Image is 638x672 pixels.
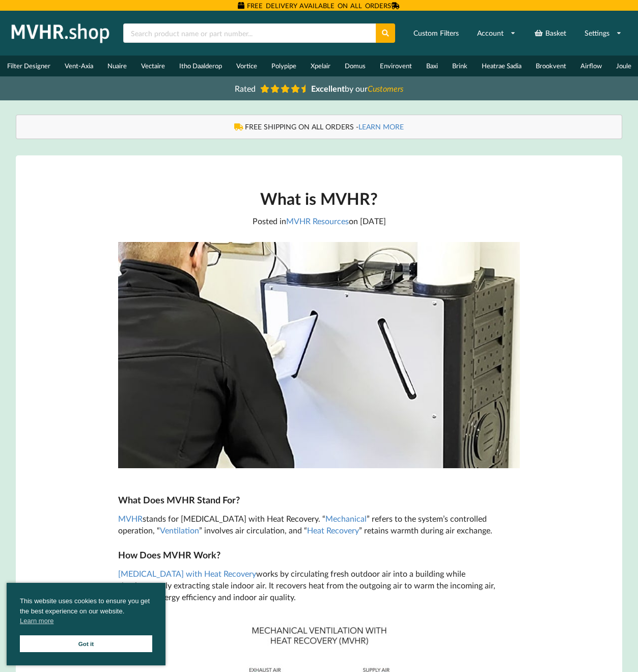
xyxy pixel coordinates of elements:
[118,242,519,468] img: Discover MVHR: Mechanical Ventilation with Heat Recovery. It enhances air quality, saves energy b...
[134,56,172,76] a: Vectaire
[123,23,376,43] input: Search product name or part number...
[264,56,303,76] a: Polypipe
[573,56,609,76] a: Airflow
[368,84,403,93] i: Customers
[7,583,165,665] div: cookieconsent
[160,525,199,535] a: Ventilation
[475,56,529,76] a: Heatrae Sadia
[118,549,519,561] h3: How Does MVHR Work?
[373,56,419,76] a: Envirovent
[26,122,611,132] div: FREE SHIPPING ON ALL ORDERS -
[20,635,152,652] a: Got it cookie
[118,568,519,603] p: works by circulating fresh outdoor air into a building while simultaneously extracting stale indo...
[7,20,114,46] img: mvhr.shop.png
[470,24,522,42] a: Account
[338,56,373,76] a: Domus
[118,514,143,523] a: MVHR
[303,56,338,76] a: Xpelair
[172,56,229,76] a: Itho Daalderop
[253,216,386,226] span: Posted in on [DATE]
[407,24,465,42] a: Custom Filters
[20,616,53,626] a: cookies - Learn more
[578,24,628,42] a: Settings
[311,84,345,93] b: Excellent
[228,80,411,97] a: Rated Excellentby ourCustomers
[229,56,264,76] a: Vortice
[286,216,349,226] a: MVHR Resources
[118,188,519,209] h1: What is MVHR?
[445,56,475,76] a: Brink
[20,596,152,629] span: This website uses cookies to ensure you get the best experience on our website.
[311,84,403,93] span: by our
[118,494,519,506] h3: What Does MVHR Stand For?
[528,24,573,42] a: Basket
[529,56,573,76] a: Brookvent
[419,56,445,76] a: Baxi
[118,569,256,578] a: [MEDICAL_DATA] with Heat Recovery
[235,84,256,93] span: Rated
[100,56,134,76] a: Nuaire
[307,525,359,535] a: Heat Recovery
[325,514,367,523] a: Mechanical
[58,56,100,76] a: Vent-Axia
[358,122,404,131] a: LEARN MORE
[118,513,519,536] p: stands for [MEDICAL_DATA] with Heat Recovery. “ ” refers to the system’s controlled operation, “ ...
